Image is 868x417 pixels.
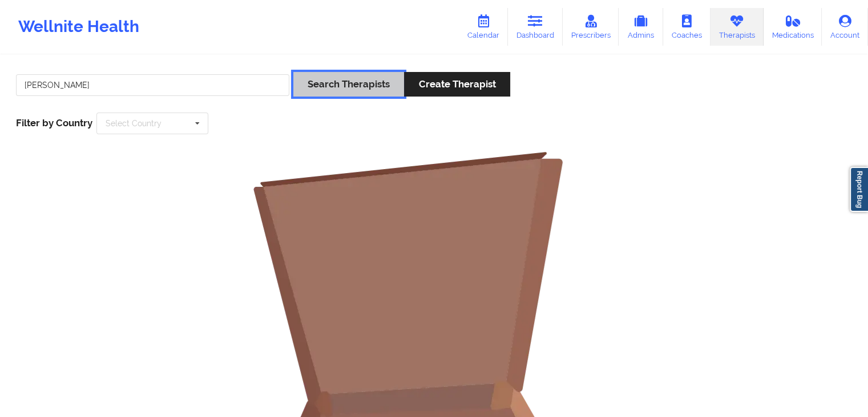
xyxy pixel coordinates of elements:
[404,72,510,97] button: Create Therapist
[619,8,663,46] a: Admins
[822,8,868,46] a: Account
[459,8,508,46] a: Calendar
[508,8,563,46] a: Dashboard
[563,8,619,46] a: Prescribers
[16,74,289,96] input: Search Keywords
[293,72,404,97] button: Search Therapists
[764,8,822,46] a: Medications
[106,119,162,127] div: Select Country
[16,117,92,129] span: Filter by Country
[850,167,868,212] a: Report Bug
[663,8,710,46] a: Coaches
[710,8,764,46] a: Therapists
